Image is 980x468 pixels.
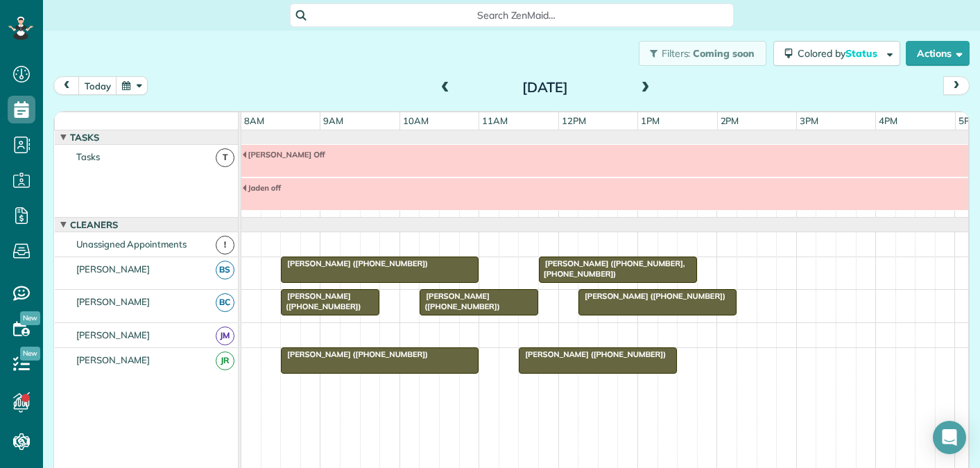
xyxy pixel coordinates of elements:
[67,132,102,143] span: Tasks
[74,239,189,250] span: Unassigned Appointments
[74,354,153,365] span: [PERSON_NAME]
[241,150,326,159] span: [PERSON_NAME] Off
[74,329,153,340] span: [PERSON_NAME]
[216,236,234,254] span: !
[216,352,234,370] span: JR
[216,148,234,167] span: T
[578,291,726,301] span: [PERSON_NAME] ([PHONE_NUMBER])
[78,76,117,95] button: today
[216,293,234,312] span: BC
[216,327,234,345] span: JM
[797,115,821,126] span: 3pm
[53,76,80,95] button: prev
[67,219,121,230] span: Cleaners
[419,291,500,311] span: [PERSON_NAME] ([PHONE_NUMBER])
[906,41,970,66] button: Actions
[876,115,900,126] span: 4pm
[241,183,282,193] span: Jaden off
[280,291,361,311] span: [PERSON_NAME] ([PHONE_NUMBER])
[74,151,103,162] span: Tasks
[518,349,667,359] span: [PERSON_NAME] ([PHONE_NUMBER])
[20,311,40,325] span: New
[845,47,879,60] span: Status
[956,115,980,126] span: 5pm
[400,115,431,126] span: 10am
[773,41,900,66] button: Colored byStatus
[798,47,882,60] span: Colored by
[933,421,966,454] div: Open Intercom Messenger
[74,296,153,307] span: [PERSON_NAME]
[74,263,153,275] span: [PERSON_NAME]
[662,47,691,60] span: Filters:
[479,115,510,126] span: 11am
[280,259,429,268] span: [PERSON_NAME] ([PHONE_NUMBER])
[638,115,662,126] span: 1pm
[241,115,267,126] span: 8am
[693,47,755,60] span: Coming soon
[538,259,685,278] span: [PERSON_NAME] ([PHONE_NUMBER], [PHONE_NUMBER])
[320,115,346,126] span: 9am
[216,261,234,279] span: BS
[20,347,40,361] span: New
[943,76,970,95] button: next
[458,80,632,95] h2: [DATE]
[718,115,742,126] span: 2pm
[559,115,589,126] span: 12pm
[280,349,429,359] span: [PERSON_NAME] ([PHONE_NUMBER])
